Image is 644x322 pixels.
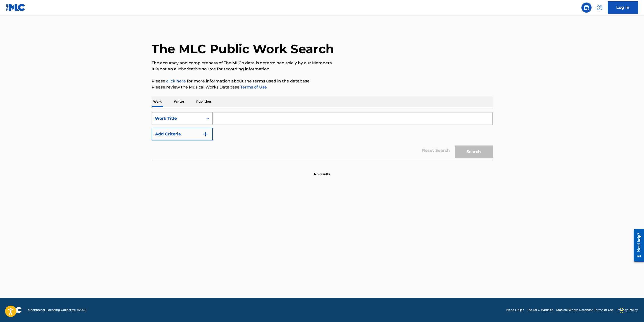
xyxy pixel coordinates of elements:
[630,225,644,266] iframe: Resource Center
[28,308,86,312] span: Mechanical Licensing Collective © 2025
[152,128,213,140] button: Add Criteria
[620,303,623,318] div: Drag
[172,96,186,107] p: Writer
[608,1,638,14] a: Log In
[203,131,209,137] img: 9d2ae6d4665cec9f34b9.svg
[506,308,524,312] a: Need Help?
[314,166,330,177] p: No results
[152,96,163,107] p: Work
[152,60,493,66] p: The accuracy and completeness of The MLC's data is determined solely by our Members.
[583,5,590,11] img: search
[152,41,334,56] h1: The MLC Public Work Search
[155,115,200,122] div: Work Title
[6,307,22,313] img: logo
[6,4,25,11] img: MLC Logo
[152,66,493,72] p: It is not an authoritative source for recording information.
[617,308,638,312] a: Privacy Policy
[152,78,493,84] p: Please for more information about the terms used in the database.
[239,85,267,90] a: Terms of Use
[152,84,493,90] p: Please review the Musical Works Database
[595,3,605,13] div: Help
[619,298,644,322] iframe: Chat Widget
[166,79,186,83] a: click here
[527,308,553,312] a: The MLC Website
[597,5,603,11] img: help
[556,308,613,312] a: Musical Works Database Terms of Use
[195,96,213,107] p: Publisher
[152,112,493,161] form: Search Form
[581,3,592,13] a: Public Search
